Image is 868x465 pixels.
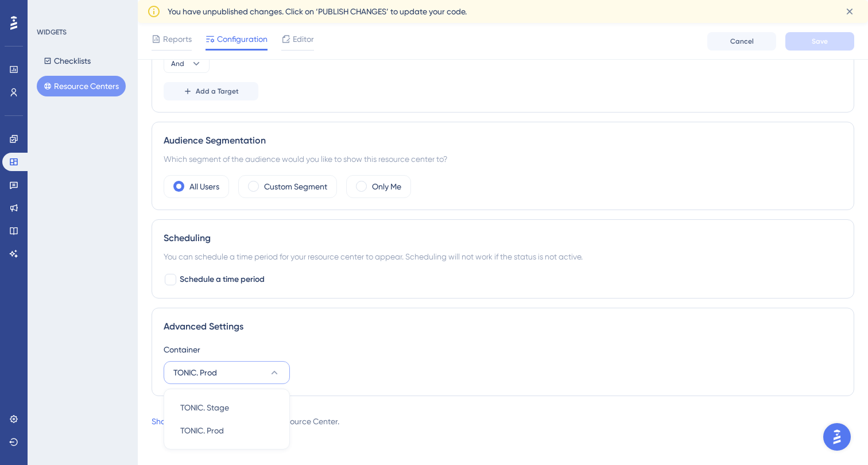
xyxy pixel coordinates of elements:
button: Add a Target [164,82,258,100]
button: Checklists [37,51,98,71]
div: Which segment of the audience would you like to show this resource center to? [164,152,842,166]
button: TONIC. Stage [171,396,282,419]
button: TONIC. Prod [171,419,282,442]
div: with us about Resource Center . [152,414,339,428]
button: Cancel [707,32,776,51]
span: TONIC. Prod [173,366,217,379]
span: Schedule a time period [180,273,265,286]
button: And [164,55,210,73]
span: Configuration [217,32,268,46]
div: Container [164,343,842,356]
span: And [171,59,184,68]
button: Save [785,32,854,51]
span: Save [812,37,828,46]
iframe: UserGuiding AI Assistant Launcher [820,420,854,454]
div: You can schedule a time period for your resource center to appear. Scheduling will not work if th... [164,250,842,263]
button: TONIC. Prod [164,361,290,384]
label: All Users [189,180,219,193]
label: Only Me [372,180,401,193]
a: Share your thoughts [152,417,226,426]
span: Reports [163,32,192,46]
span: Add a Target [196,87,239,96]
label: Custom Segment [264,180,327,193]
span: Cancel [730,37,754,46]
div: Audience Segmentation [164,134,842,148]
div: WIDGETS [37,28,67,37]
span: TONIC. Stage [180,401,229,414]
div: Scheduling [164,231,842,245]
span: Editor [293,32,314,46]
button: Resource Centers [37,76,126,96]
div: Advanced Settings [164,320,842,334]
span: TONIC. Prod [180,424,224,437]
span: You have unpublished changes. Click on ‘PUBLISH CHANGES’ to update your code. [168,5,467,18]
